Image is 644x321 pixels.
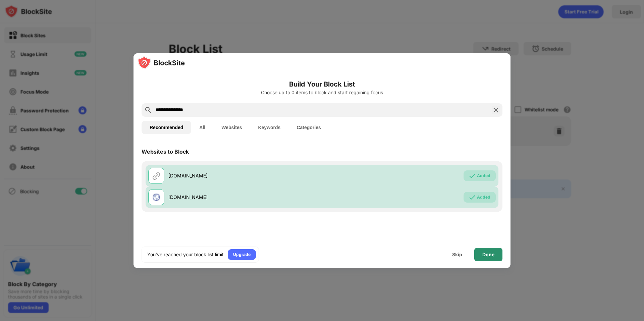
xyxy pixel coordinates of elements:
button: Categories [288,121,329,134]
div: Choose up to 0 items to block and start regaining focus [142,90,502,95]
div: Upgrade [233,251,251,258]
button: All [191,121,213,134]
div: Skip [452,252,462,257]
button: Keywords [250,121,288,134]
img: logo-blocksite.svg [138,56,185,69]
img: search.svg [144,106,152,114]
img: url.svg [152,172,160,180]
h6: Build Your Block List [142,79,502,89]
div: [DOMAIN_NAME] [168,194,322,201]
div: Added [477,194,490,201]
div: Added [477,172,490,179]
div: Done [482,252,494,257]
div: You’ve reached your block list limit [147,251,224,258]
div: Websites to Block [142,148,189,155]
button: Websites [213,121,250,134]
button: Recommended [142,121,191,134]
div: [DOMAIN_NAME] [168,172,322,179]
img: search-close [492,106,500,114]
img: favicons [152,193,160,201]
